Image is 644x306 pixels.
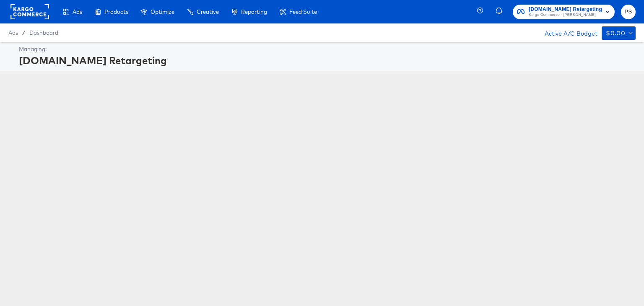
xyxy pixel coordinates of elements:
span: Optimize [151,8,174,15]
div: Managing: [19,45,634,53]
span: Ads [73,8,82,15]
div: [DOMAIN_NAME] Retargeting [19,53,634,67]
a: Dashboard [29,29,58,36]
button: PS [621,5,636,19]
span: Creative [197,8,219,15]
span: Ads [8,29,18,36]
div: $0.00 [606,28,625,39]
span: Kargo Commerce - [PERSON_NAME] [529,12,602,18]
span: Feed Suite [289,8,317,15]
span: / [18,29,29,36]
button: $0.00 [602,26,636,40]
span: PS [624,7,632,17]
span: Products [104,8,128,15]
button: [DOMAIN_NAME] RetargetingKargo Commerce - [PERSON_NAME] [513,5,615,19]
div: Active A/C Budget [536,26,597,39]
span: [DOMAIN_NAME] Retargeting [529,5,602,14]
span: Reporting [241,8,267,15]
